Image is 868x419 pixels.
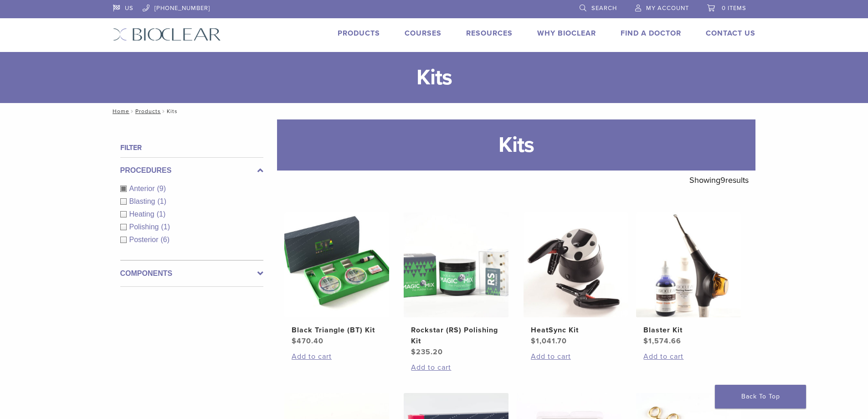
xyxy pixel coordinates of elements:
[120,142,263,153] h4: Filter
[161,236,170,243] span: (6)
[720,175,725,185] span: 9
[531,325,621,336] h2: HeatSync Kit
[110,108,129,114] a: Home
[706,29,755,38] a: Contact Us
[591,5,617,12] span: Search
[292,336,297,346] span: $
[466,29,513,38] a: Resources
[277,119,755,171] h1: Kits
[643,336,648,346] span: $
[636,212,742,347] a: Blaster KitBlaster Kit $1,574.66
[523,212,629,347] a: HeatSync KitHeatSync Kit $1,041.70
[722,5,746,12] span: 0 items
[129,185,157,192] span: Anterior
[411,347,443,357] bdi: 235.20
[715,385,806,409] a: Back To Top
[284,212,390,347] a: Black Triangle (BT) KitBlack Triangle (BT) Kit $470.40
[338,29,380,38] a: Products
[689,171,749,190] p: Showing results
[292,325,382,336] h2: Black Triangle (BT) Kit
[161,223,170,231] span: (1)
[129,197,158,205] span: Blasting
[157,210,166,218] span: (1)
[531,336,536,346] span: $
[524,212,628,317] img: HeatSync Kit
[643,351,734,362] a: Add to cart: “Blaster Kit”
[405,29,442,38] a: Courses
[531,351,621,362] a: Add to cart: “HeatSync Kit”
[411,325,501,347] h2: Rockstar (RS) Polishing Kit
[161,109,167,114] span: /
[411,347,416,357] span: $
[292,351,382,362] a: Add to cart: “Black Triangle (BT) Kit”
[129,210,157,218] span: Heating
[135,108,161,114] a: Products
[284,212,389,317] img: Black Triangle (BT) Kit
[120,268,263,279] label: Components
[157,185,166,192] span: (9)
[403,212,509,357] a: Rockstar (RS) Polishing KitRockstar (RS) Polishing Kit $235.20
[129,236,161,243] span: Posterior
[621,29,681,38] a: Find A Doctor
[129,109,135,114] span: /
[411,362,501,373] a: Add to cart: “Rockstar (RS) Polishing Kit”
[157,197,166,205] span: (1)
[643,325,734,336] h2: Blaster Kit
[113,28,221,41] img: Bioclear
[404,212,508,317] img: Rockstar (RS) Polishing Kit
[129,223,161,231] span: Polishing
[531,336,567,346] bdi: 1,041.70
[636,212,741,317] img: Blaster Kit
[120,165,263,176] label: Procedures
[537,29,596,38] a: Why Bioclear
[643,336,681,346] bdi: 1,574.66
[106,103,762,119] nav: Kits
[292,336,324,346] bdi: 470.40
[646,5,689,12] span: My Account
